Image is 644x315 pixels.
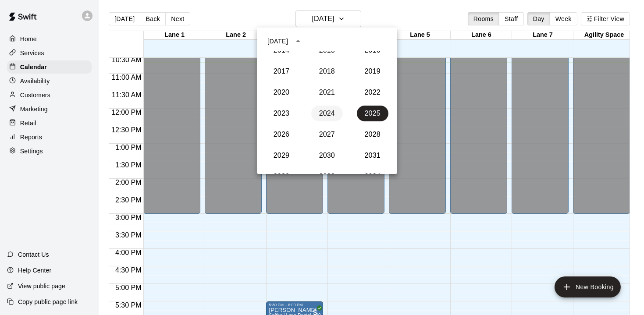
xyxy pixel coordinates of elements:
[266,85,297,100] button: 2020
[267,37,288,46] div: [DATE]
[266,148,297,163] button: 2029
[357,85,388,100] button: 2022
[357,106,388,121] button: 2025
[311,169,343,184] button: 2033
[357,148,388,163] button: 2031
[266,127,297,142] button: 2026
[357,64,388,79] button: 2019
[266,169,297,184] button: 2032
[266,106,297,121] button: 2023
[291,34,306,49] button: year view is open, switch to calendar view
[357,127,388,142] button: 2028
[311,85,343,100] button: 2021
[266,64,297,79] button: 2017
[311,64,343,79] button: 2018
[357,169,388,184] button: 2034
[311,127,343,142] button: 2027
[311,106,343,121] button: 2024
[311,148,343,163] button: 2030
